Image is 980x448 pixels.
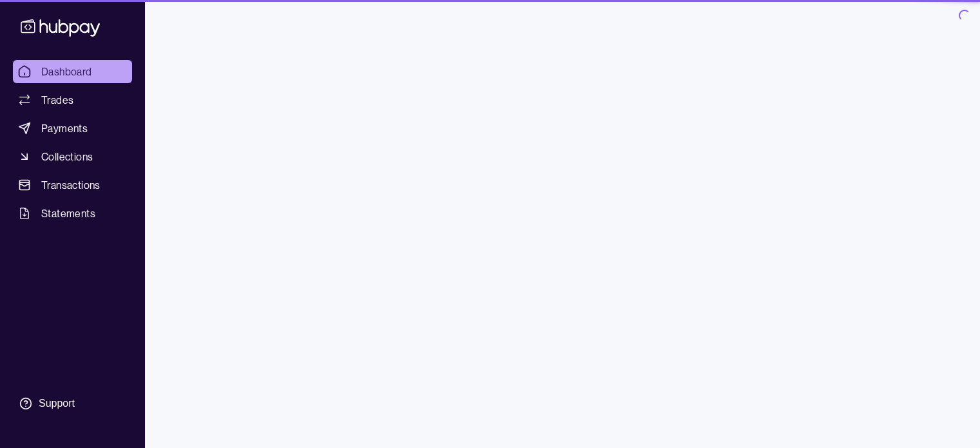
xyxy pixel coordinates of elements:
[13,117,132,140] a: Payments
[41,64,92,79] span: Dashboard
[39,396,75,411] div: Support
[41,149,93,164] span: Collections
[13,60,132,83] a: Dashboard
[13,173,132,197] a: Transactions
[41,92,73,108] span: Trades
[41,177,101,193] span: Transactions
[13,202,132,225] a: Statements
[13,88,132,112] a: Trades
[41,121,88,136] span: Payments
[13,145,132,168] a: Collections
[13,390,132,417] a: Support
[41,206,95,221] span: Statements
